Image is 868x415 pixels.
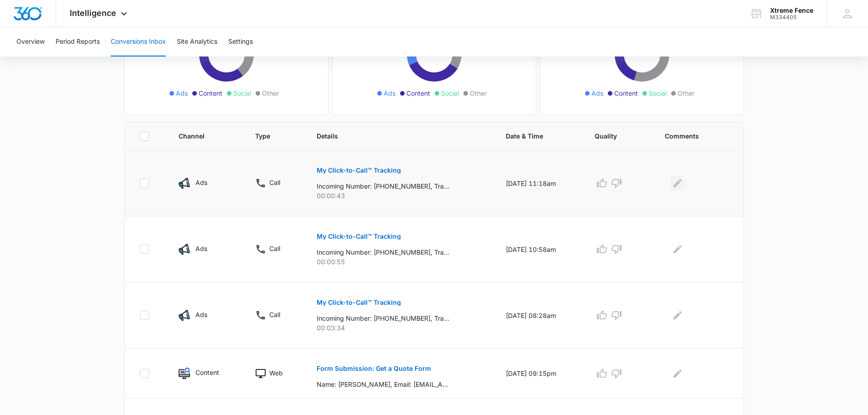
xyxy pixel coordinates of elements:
[670,176,685,190] button: Edit Comments
[595,131,630,141] span: Quality
[317,257,484,266] p: 00:00:55
[317,292,401,313] button: My Click-to-Call™ Tracking
[591,88,603,98] span: Ads
[495,348,584,399] td: [DATE] 09:15pm
[665,131,715,141] span: Comments
[269,368,283,378] p: Web
[317,167,401,174] p: My Click-to-Call™ Tracking
[317,131,471,141] span: Details
[195,244,207,253] p: Ads
[384,88,395,98] span: Ads
[269,244,280,253] p: Call
[678,88,694,98] span: Other
[233,88,251,98] span: Social
[470,88,487,98] span: Other
[317,365,431,372] p: Form Submission: Get a Quote Form
[176,88,188,98] span: Ads
[441,88,459,98] span: Social
[614,88,638,98] span: Content
[111,27,166,56] button: Conversions Inbox
[670,308,685,323] button: Edit Comments
[228,27,253,56] button: Settings
[317,323,484,333] p: 00:03:34
[770,14,813,20] div: account id
[406,88,430,98] span: Content
[195,310,207,319] p: Ads
[317,181,449,191] p: Incoming Number: [PHONE_NUMBER], Tracking Number: [PHONE_NUMBER], Ring To: [PHONE_NUMBER], Caller...
[670,366,685,381] button: Edit Comments
[269,178,280,187] p: Call
[177,27,217,56] button: Site Analytics
[195,178,207,187] p: Ads
[317,379,449,389] p: Name: [PERSON_NAME], Email: [EMAIL_ADDRESS][DOMAIN_NAME], Phone: [PHONE_NUMBER], Address: [STREET...
[317,247,449,257] p: Incoming Number: [PHONE_NUMBER], Tracking Number: [PHONE_NUMBER], Ring To: [PHONE_NUMBER], Caller...
[16,27,45,56] button: Overview
[317,159,401,181] button: My Click-to-Call™ Tracking
[495,150,584,216] td: [DATE] 11:18am
[269,310,280,319] p: Call
[317,299,401,306] p: My Click-to-Call™ Tracking
[195,368,219,377] p: Content
[70,8,116,18] span: Intelligence
[262,88,279,98] span: Other
[317,225,401,247] button: My Click-to-Call™ Tracking
[317,313,449,323] p: Incoming Number: [PHONE_NUMBER], Tracking Number: [PHONE_NUMBER], Ring To: [PHONE_NUMBER], Caller...
[495,282,584,348] td: [DATE] 08:28am
[670,242,685,256] button: Edit Comments
[495,216,584,282] td: [DATE] 10:58am
[649,88,667,98] span: Social
[56,27,100,56] button: Period Reports
[770,7,813,14] div: account name
[317,191,484,200] p: 00:00:43
[179,131,220,141] span: Channel
[255,131,282,141] span: Type
[506,131,560,141] span: Date & Time
[199,88,222,98] span: Content
[317,358,431,379] button: Form Submission: Get a Quote Form
[317,233,401,240] p: My Click-to-Call™ Tracking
